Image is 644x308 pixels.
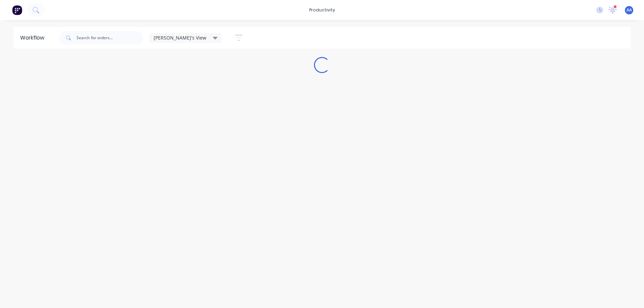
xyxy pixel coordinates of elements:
span: [PERSON_NAME]'s View [154,34,206,41]
span: AA [627,7,632,13]
div: productivity [306,5,338,15]
div: Workflow [20,34,48,42]
input: Search for orders... [76,31,143,45]
img: Factory [12,5,22,15]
